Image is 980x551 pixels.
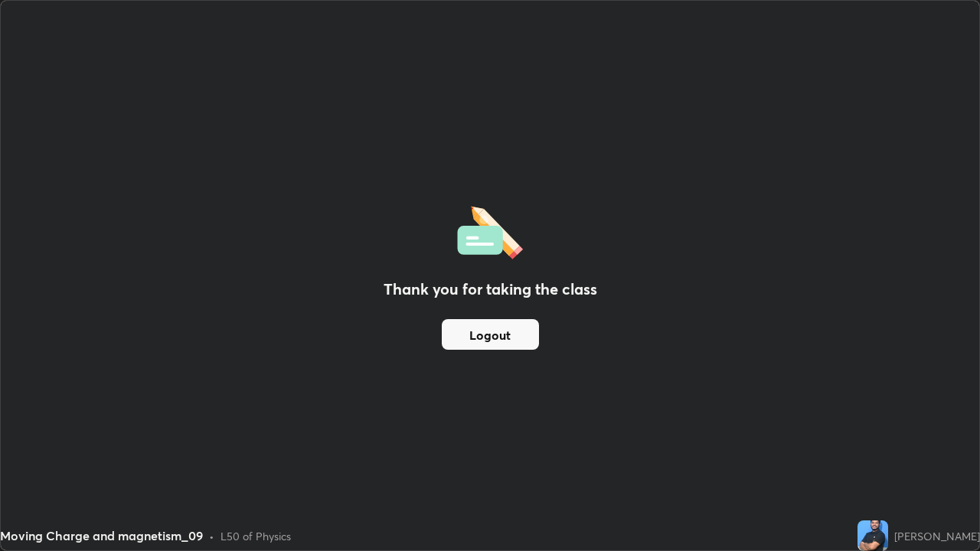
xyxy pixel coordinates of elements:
img: offlineFeedback.1438e8b3.svg [457,201,523,259]
img: f2301bd397bc4cf78b0e65b0791dc59c.jpg [857,520,888,551]
div: L50 of Physics [220,528,291,544]
div: • [209,528,214,544]
div: [PERSON_NAME] [894,528,980,544]
button: Logout [442,319,539,350]
h2: Thank you for taking the class [384,278,597,301]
